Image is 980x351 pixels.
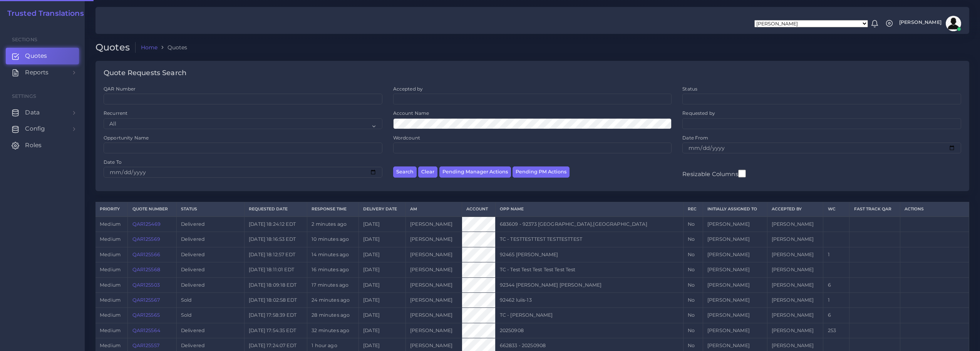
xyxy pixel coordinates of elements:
[2,9,84,18] a: Trusted Translations
[12,37,37,42] span: Sections
[405,217,462,232] td: [PERSON_NAME]
[245,323,307,338] td: [DATE] 17:54:35 EDT
[495,323,683,338] td: 20250908
[245,277,307,292] td: [DATE] 18:09:18 EDT
[823,308,849,323] td: 6
[495,232,683,247] td: TC - TESTTESTTEST TESTTESTTEST
[767,217,823,232] td: [PERSON_NAME]
[359,308,406,323] td: [DATE]
[245,262,307,277] td: [DATE] 18:11:01 EDT
[176,292,244,307] td: Sold
[6,137,79,153] a: Roles
[703,262,767,277] td: [PERSON_NAME]
[405,232,462,247] td: [PERSON_NAME]
[100,236,121,242] span: medium
[682,134,708,141] label: Date From
[683,292,703,307] td: No
[6,121,79,137] a: Config
[307,217,359,232] td: 2 minutes ago
[100,343,121,348] span: medium
[393,86,423,92] label: Accepted by
[176,323,244,338] td: Delivered
[405,202,462,217] th: AM
[132,343,159,348] a: QAR125557
[12,93,36,99] span: Settings
[245,247,307,262] td: [DATE] 18:12:57 EDT
[100,327,121,333] span: medium
[132,327,160,333] a: QAR125564
[176,247,244,262] td: Delivered
[405,262,462,277] td: [PERSON_NAME]
[703,217,767,232] td: [PERSON_NAME]
[100,297,121,303] span: medium
[132,236,160,242] a: QAR125569
[176,202,244,217] th: Status
[176,217,244,232] td: Delivered
[703,323,767,338] td: [PERSON_NAME]
[307,323,359,338] td: 32 minutes ago
[683,323,703,338] td: No
[823,292,849,307] td: 1
[895,16,964,31] a: [PERSON_NAME]avatar
[359,232,406,247] td: [DATE]
[359,247,406,262] td: [DATE]
[393,110,429,116] label: Account Name
[393,134,420,141] label: Wordcount
[703,277,767,292] td: [PERSON_NAME]
[683,202,703,217] th: REC
[100,282,121,288] span: medium
[405,277,462,292] td: [PERSON_NAME]
[495,292,683,307] td: 92462 luiis-13
[128,202,176,217] th: Quote Number
[25,52,47,60] span: Quotes
[25,108,40,117] span: Data
[900,202,969,217] th: Actions
[405,292,462,307] td: [PERSON_NAME]
[6,64,79,81] a: Reports
[823,323,849,338] td: 253
[683,217,703,232] td: No
[104,110,127,116] label: Recurrent
[495,277,683,292] td: 92344 [PERSON_NAME] [PERSON_NAME]
[100,267,121,272] span: medium
[359,277,406,292] td: [DATE]
[245,232,307,247] td: [DATE] 18:16:53 EDT
[683,262,703,277] td: No
[405,247,462,262] td: [PERSON_NAME]
[245,217,307,232] td: [DATE] 18:24:12 EDT
[682,110,715,116] label: Requested by
[703,232,767,247] td: [PERSON_NAME]
[683,308,703,323] td: No
[393,166,417,178] button: Search
[176,277,244,292] td: Delivered
[767,232,823,247] td: [PERSON_NAME]
[767,202,823,217] th: Accepted by
[132,282,160,288] a: QAR125503
[104,86,136,92] label: QAR Number
[683,232,703,247] td: No
[359,262,406,277] td: [DATE]
[703,247,767,262] td: [PERSON_NAME]
[307,247,359,262] td: 14 minutes ago
[307,292,359,307] td: 24 minutes ago
[95,42,136,53] h2: Quotes
[495,262,683,277] td: TC - Test Test Test Test Test Test
[359,202,406,217] th: Delivery Date
[823,277,849,292] td: 6
[132,312,160,318] a: QAR125565
[176,232,244,247] td: Delivered
[307,308,359,323] td: 28 minutes ago
[245,202,307,217] th: Requested Date
[439,166,511,178] button: Pending Manager Actions
[946,16,961,31] img: avatar
[132,221,161,227] a: QAR125469
[132,297,160,303] a: QAR125567
[307,232,359,247] td: 10 minutes ago
[100,252,121,257] span: medium
[307,262,359,277] td: 16 minutes ago
[176,262,244,277] td: Delivered
[683,247,703,262] td: No
[823,247,849,262] td: 1
[703,308,767,323] td: [PERSON_NAME]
